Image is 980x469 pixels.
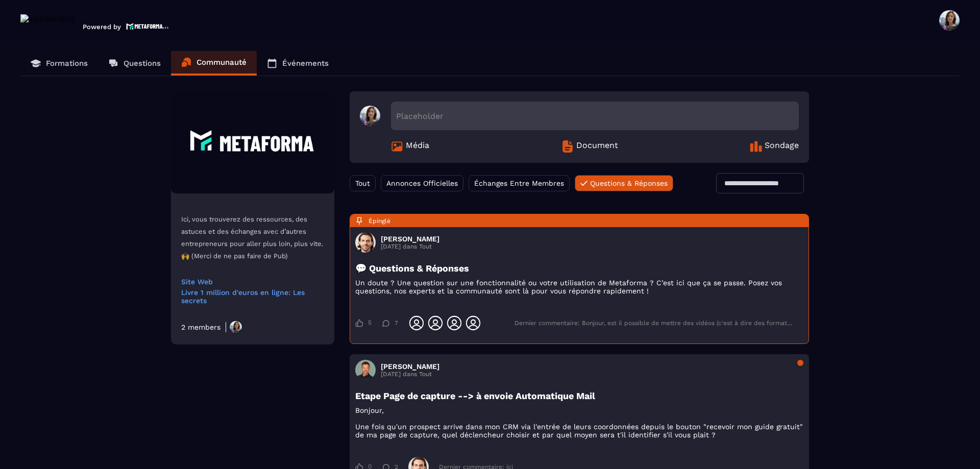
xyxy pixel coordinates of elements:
p: Bonjour, Une fois qu'un prospect arrive dans mon CRM via l'entrée de leurs coordonnées depuis le ... [355,406,803,439]
p: Événements [282,59,329,68]
h3: Etape Page de capture --> à envoie Automatique Mail [355,390,803,401]
h3: 💬 Questions & Réponses [355,263,803,274]
span: 7 [395,319,398,327]
span: Épinglé [369,217,390,225]
img: Community background [171,91,334,193]
p: [DATE] dans Tout [381,243,439,250]
a: Communauté [171,51,257,76]
span: Média [406,140,429,153]
a: Livre 1 million d'euros en ligne: Les secrets [181,288,324,305]
p: Formations [46,59,88,68]
h3: [PERSON_NAME] [381,362,439,371]
p: Communauté [197,58,247,67]
p: Ici, vous trouverez des ressources, des astuces et des échanges avec d’autres entrepreneurs pour ... [181,213,324,262]
span: Sondage [765,140,799,153]
p: Un doute ? Une question sur une fonctionnalité ou votre utilisation de Metaforma ? C’est ici que ... [355,279,803,295]
p: [DATE] dans Tout [381,371,439,378]
span: Annonces Officielles [386,179,458,187]
a: Événements [257,51,339,76]
a: Site Web [181,278,324,286]
a: Formations [20,51,98,76]
p: Questions [124,59,161,68]
span: Document [576,140,618,153]
p: Powered by [83,23,121,31]
div: Placeholder [391,102,799,130]
img: https://production-metaforma-bucket.s3.fr-par.scw.cloud/production-metaforma-bucket/users/July202... [229,320,243,334]
img: logo [126,22,169,31]
span: Questions & Réponses [590,179,668,187]
a: Questions [98,51,171,76]
h3: [PERSON_NAME] [381,235,439,243]
span: Tout [355,179,370,187]
span: 5 [368,319,372,327]
div: 2 members [181,323,220,331]
span: Échanges Entre Membres [474,179,564,187]
img: logo-branding [20,14,75,31]
div: Dernier commentaire: Bonjour, est il possible de mettre des vidéos (c'est à dire des formations) ... [514,319,793,327]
